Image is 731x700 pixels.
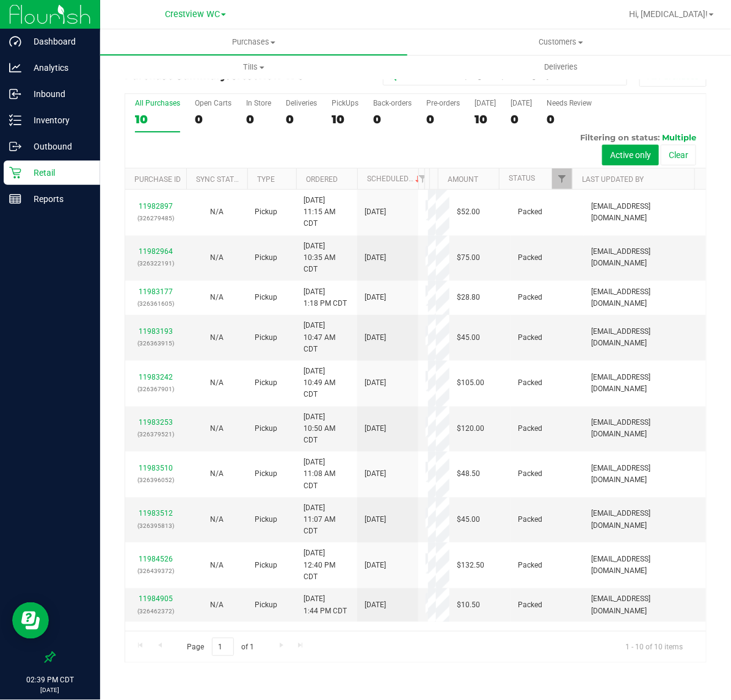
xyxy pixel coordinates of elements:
[210,293,224,301] span: Not Applicable
[304,547,350,583] span: [DATE] 12:40 PM CDT
[518,514,542,525] span: Packed
[518,468,542,480] span: Packed
[210,206,224,218] button: N/A
[21,87,95,101] p: Inbound
[511,99,532,107] div: [DATE]
[365,252,386,264] span: [DATE]
[255,377,277,389] span: Pickup
[457,599,480,611] span: $10.50
[365,560,386,571] span: [DATE]
[210,207,224,216] span: Not Applicable
[582,175,644,184] a: Last Updated By
[304,320,350,355] span: [DATE] 10:47 AM CDT
[210,332,224,344] button: N/A
[139,418,173,427] a: 11983253
[528,62,594,73] span: Deliveries
[255,560,277,571] span: Pickup
[195,112,231,126] div: 0
[332,99,358,107] div: PickUps
[210,601,224,609] span: Not Applicable
[133,520,179,532] p: (326395813)
[373,112,412,126] div: 0
[591,201,699,224] span: [EMAIL_ADDRESS][DOMAIN_NAME]
[591,554,699,577] span: [EMAIL_ADDRESS][DOMAIN_NAME]
[210,424,224,433] span: Not Applicable
[255,332,277,344] span: Pickup
[210,377,224,389] button: N/A
[257,175,275,184] a: Type
[135,112,180,126] div: 10
[139,464,173,472] a: 11983510
[139,555,173,563] a: 11984526
[135,99,180,107] div: All Purchases
[210,561,224,569] span: Not Applicable
[210,333,224,342] span: Not Applicable
[304,411,350,447] span: [DATE] 10:50 AM CDT
[518,377,542,389] span: Packed
[547,112,592,126] div: 0
[5,674,95,685] p: 02:39 PM CDT
[304,502,350,538] span: [DATE] 11:07 AM CDT
[518,206,542,218] span: Packed
[286,112,317,126] div: 0
[662,132,696,142] span: Multiple
[365,468,386,480] span: [DATE]
[196,175,243,184] a: Sync Status
[426,112,460,126] div: 0
[365,423,386,435] span: [DATE]
[367,175,423,183] a: Scheduled
[21,60,95,75] p: Analytics
[255,206,277,218] span: Pickup
[591,417,699,440] span: [EMAIL_ADDRESS][DOMAIN_NAME]
[457,377,484,389] span: $105.00
[21,113,95,128] p: Inventory
[518,332,542,344] span: Packed
[125,71,319,82] h3: Purchase Summary:
[429,168,438,190] th: Address
[139,327,173,336] a: 11983193
[210,252,224,264] button: N/A
[100,37,407,48] span: Purchases
[591,326,699,349] span: [EMAIL_ADDRESS][DOMAIN_NAME]
[518,560,542,571] span: Packed
[518,599,542,611] span: Packed
[9,167,21,179] inline-svg: Retail
[448,175,478,184] a: Amount
[44,651,56,663] label: Pin the sidebar to full width on large screens
[21,34,95,49] p: Dashboard
[511,112,532,126] div: 0
[304,286,347,309] span: [DATE] 1:18 PM CDT
[365,292,386,303] span: [DATE]
[255,252,277,264] span: Pickup
[304,593,347,616] span: [DATE] 1:44 PM CDT
[552,168,572,189] a: Filter
[176,638,264,657] span: Page of 1
[457,560,484,571] span: $132.50
[475,99,496,107] div: [DATE]
[629,9,708,19] span: Hi, [MEDICAL_DATA]!
[457,332,480,344] span: $45.00
[365,514,386,525] span: [DATE]
[100,54,407,80] a: Tills
[661,145,696,165] button: Clear
[457,468,480,480] span: $48.50
[304,366,350,401] span: [DATE] 10:49 AM CDT
[408,37,714,48] span: Customers
[133,605,179,617] p: (326462372)
[373,99,412,107] div: Back-orders
[139,509,173,518] a: 11983512
[306,175,338,184] a: Ordered
[9,193,21,205] inline-svg: Reports
[518,252,542,264] span: Packed
[457,206,480,218] span: $52.00
[133,212,179,224] p: (326279485)
[21,139,95,154] p: Outbound
[133,474,179,486] p: (326396052)
[365,332,386,344] span: [DATE]
[139,594,173,603] a: 11984905
[246,99,271,107] div: In Store
[210,469,224,478] span: Not Applicable
[547,99,592,107] div: Needs Review
[602,145,659,165] button: Active only
[9,114,21,126] inline-svg: Inventory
